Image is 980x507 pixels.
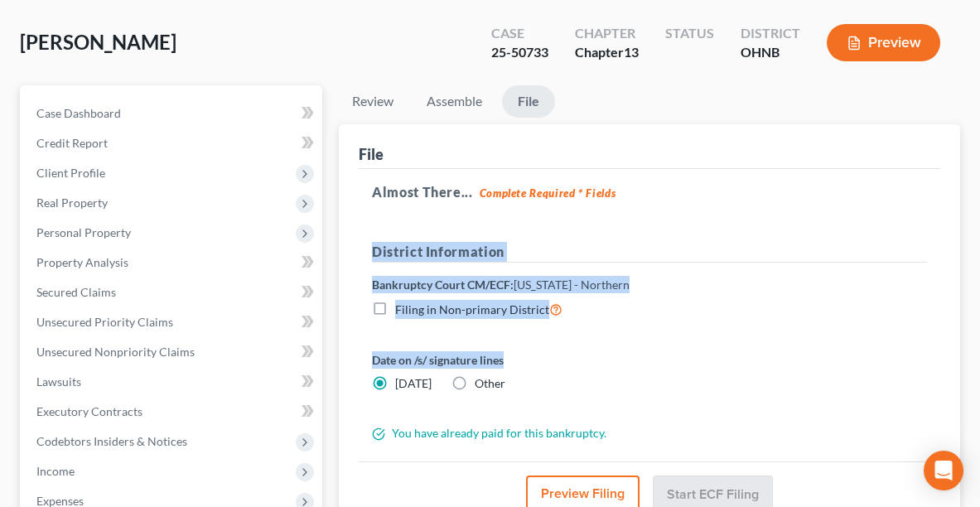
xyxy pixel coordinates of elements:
[36,434,187,448] span: Codebtors Insiders & Notices
[36,345,195,359] span: Unsecured Nonpriority Claims
[20,30,176,54] span: [PERSON_NAME]
[36,404,142,418] span: Executory Contracts
[575,43,639,62] div: Chapter
[413,85,495,118] a: Assemble
[372,276,630,293] label: Bankruptcy Court CM/ECF:
[23,367,322,397] a: Lawsuits
[23,99,322,128] a: Case Dashboard
[372,351,641,369] label: Date on /s/ signature lines
[827,24,940,61] button: Preview
[514,278,630,292] span: [US_STATE] - Northern
[23,278,322,307] a: Secured Claims
[23,307,322,337] a: Unsecured Priority Claims
[23,337,322,367] a: Unsecured Nonpriority Claims
[741,24,800,43] div: District
[359,144,384,164] div: File
[36,255,128,269] span: Property Analysis
[665,24,714,43] div: Status
[475,376,505,390] span: Other
[36,196,108,210] span: Real Property
[741,43,800,62] div: OHNB
[575,24,639,43] div: Chapter
[372,182,927,202] h5: Almost There...
[36,166,105,180] span: Client Profile
[372,242,927,263] h5: District Information
[36,106,121,120] span: Case Dashboard
[395,376,432,390] span: [DATE]
[36,136,108,150] span: Credit Report
[23,248,322,278] a: Property Analysis
[23,397,322,427] a: Executory Contracts
[624,44,639,60] span: 13
[502,85,555,118] a: File
[36,315,173,329] span: Unsecured Priority Claims
[395,302,549,316] span: Filing in Non-primary District
[339,85,407,118] a: Review
[36,374,81,389] span: Lawsuits
[480,186,616,200] strong: Complete Required * Fields
[36,285,116,299] span: Secured Claims
[23,128,322,158] a: Credit Report
[491,43,548,62] div: 25-50733
[36,225,131,239] span: Personal Property
[491,24,548,43] div: Case
[36,464,75,478] span: Income
[364,425,935,442] div: You have already paid for this bankruptcy.
[924,451,963,490] div: Open Intercom Messenger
